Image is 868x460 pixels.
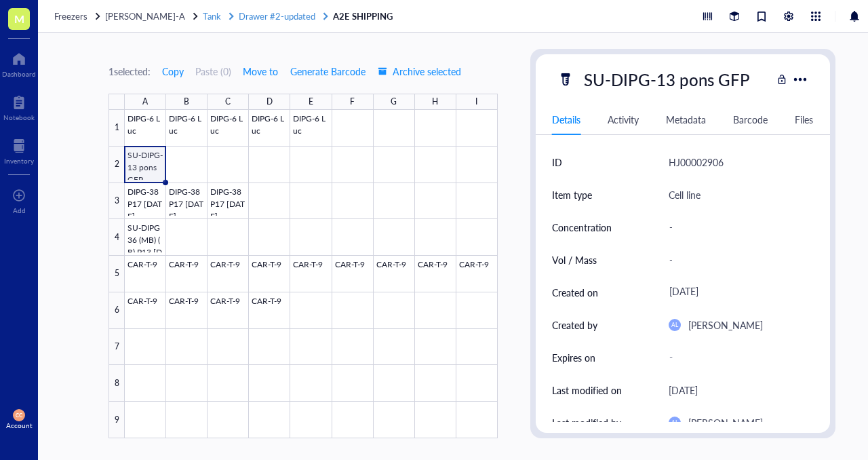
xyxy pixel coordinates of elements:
div: Last modified by [552,415,621,430]
div: Item type [552,187,592,202]
a: Notebook [3,92,35,121]
span: Freezers [54,9,87,22]
div: 2 [108,147,125,183]
div: Notebook [3,113,35,121]
div: 1 selected: [108,64,151,79]
div: Files [795,112,813,127]
div: [DATE] [669,382,698,398]
span: AL [671,322,678,328]
div: 3 [108,183,125,220]
div: 6 [108,292,125,329]
div: 4 [108,219,125,256]
button: Generate Barcode [290,60,366,82]
div: Created by [552,318,597,332]
div: F [350,94,355,110]
div: SU-DIPG-13 pons GFP [578,65,756,94]
span: CC [16,412,23,418]
button: Move to [242,60,279,82]
div: C [225,94,231,110]
div: 9 [108,402,125,438]
span: [PERSON_NAME]-A [105,9,185,22]
a: A2E SHIPPING [333,10,395,22]
div: A [142,94,148,110]
div: [PERSON_NAME] [688,317,763,333]
div: G [391,94,397,110]
a: Freezers [54,10,102,22]
div: Details [552,112,580,127]
div: B [184,94,189,110]
div: Cell line [669,187,701,203]
div: 1 [108,110,125,147]
div: D [267,94,273,110]
a: Dashboard [2,48,36,78]
a: TankDrawer #2-updated [203,10,330,22]
span: Move to [243,66,278,77]
div: H [432,94,438,110]
span: Generate Barcode [290,66,366,77]
div: Created on [552,285,598,300]
span: Drawer #2-updated [239,9,315,22]
div: [DATE] [663,280,808,305]
div: Activity [608,112,639,127]
div: 5 [108,256,125,292]
span: Copy [162,66,184,77]
button: Archive selected [377,60,462,82]
a: Inventory [4,135,34,165]
button: Paste (0) [195,60,231,82]
div: Metadata [666,112,706,127]
div: Concentration [552,220,612,235]
div: I [475,94,477,110]
div: 8 [108,365,125,402]
span: Archive selected [378,66,461,77]
div: Add [13,206,26,214]
div: Expires on [552,350,595,365]
div: E [309,94,313,110]
button: Copy [161,60,184,82]
span: Tank [203,9,221,22]
div: Account [6,421,33,429]
div: Inventory [4,157,34,165]
div: HJ00002906 [669,154,724,170]
div: Dashboard [2,70,36,78]
span: M [14,10,24,27]
div: [PERSON_NAME] [688,415,763,431]
span: AL [671,419,678,426]
div: - [663,213,808,242]
div: - [663,345,808,370]
a: [PERSON_NAME]-A [105,10,200,22]
div: ID [552,155,562,170]
div: - [663,246,808,274]
div: Last modified on [552,383,622,398]
div: Barcode [733,112,768,127]
div: 7 [108,329,125,366]
div: Vol / Mass [552,252,597,267]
